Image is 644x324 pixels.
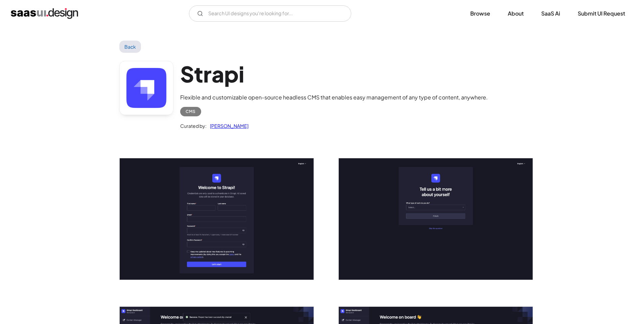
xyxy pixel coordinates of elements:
div: Flexible and customizable open-source headless CMS that enables easy management of any type of co... [180,93,488,101]
a: home [11,8,78,19]
a: SaaS Ai [533,6,568,21]
a: [PERSON_NAME] [207,122,248,130]
img: 6426765a8eed3cdcfa2d7112_Strapi%20Tell%20about%20yourself%20Screen.png [339,158,533,280]
a: Browse [462,6,498,21]
form: Email Form [189,5,351,22]
a: Back [119,41,141,53]
div: CMS [186,108,196,116]
a: open lightbox [339,158,533,280]
a: Submit UI Request [570,6,633,21]
img: 6426764060b25ac2f820f41c_Strapi%20Welcome%20Screen.png [120,158,314,280]
a: open lightbox [120,158,314,280]
div: Curated by: [180,122,207,130]
a: About [500,6,532,21]
h1: Strapi [180,61,488,87]
input: Search UI designs you're looking for... [189,5,351,22]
